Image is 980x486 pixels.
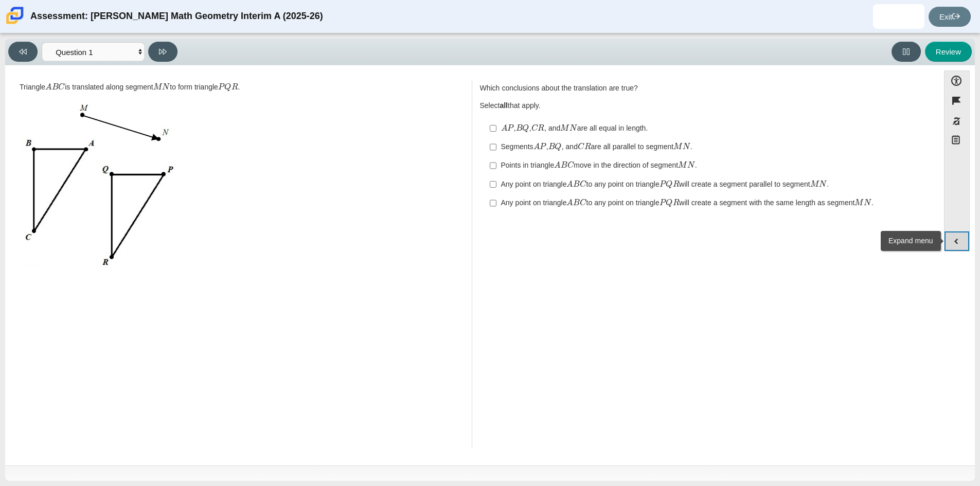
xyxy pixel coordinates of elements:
[501,179,918,190] div: Any point on triangle to any point on triangle will create a segment parallel to segment .
[925,42,972,62] button: Review
[22,100,178,270] img: Side A B is a horizontal line segment with point A to the right of point B. Side B C is a vertica...
[945,231,969,251] button: Expand menu. Displays the button labels.
[4,19,26,28] a: Carmen School of Science & Technology
[501,123,918,134] div: , , , and are all equal in length.
[480,83,923,94] p: Which conclusions about the translation are true?
[890,8,907,25] img: julie.guenther.0zAwHu
[501,142,918,152] div: Segments , , and are all parallel to segment .
[10,70,934,461] div: Assessment items
[20,82,460,93] p: Triangle is translated along segment to form triangle .
[929,7,971,27] a: Exit
[944,131,970,152] button: Notepad
[944,111,970,131] button: Toggle response masking
[30,4,323,29] div: Assessment: [PERSON_NAME] Math Geometry Interim A (2025-26)
[944,91,970,111] button: Flag item
[881,231,941,251] div: Expand menu
[501,198,918,208] div: Any point on triangle to any point on triangle will create a segment with the same length as segm...
[480,101,923,111] p: Select that apply.
[944,70,970,91] button: Open Accessibility Menu
[501,160,918,171] div: Points in triangle move in the direction of segment .
[4,5,26,26] img: Carmen School of Science & Technology
[500,101,508,110] strong: all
